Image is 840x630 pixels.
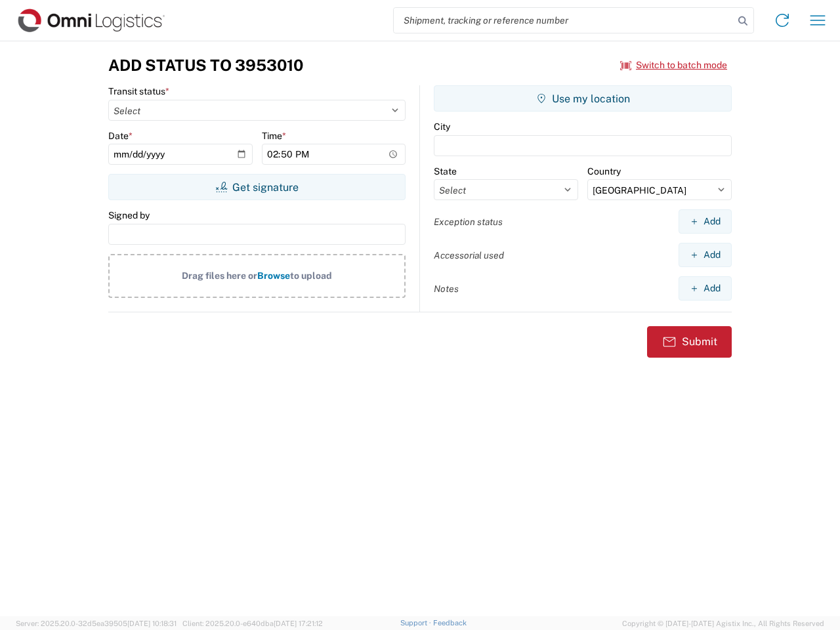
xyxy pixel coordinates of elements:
label: Exception status [434,216,503,228]
button: Add [679,243,732,267]
button: Add [679,276,732,301]
span: Client: 2025.20.0-e640dba [182,619,323,627]
label: Transit status [108,85,169,97]
span: to upload [290,270,332,281]
a: Feedback [433,619,467,627]
label: Time [262,130,286,142]
button: Add [679,209,732,234]
label: City [434,121,450,133]
button: Get signature [108,174,406,200]
label: Notes [434,283,459,295]
h3: Add Status to 3953010 [108,56,303,75]
input: Shipment, tracking or reference number [394,8,734,33]
a: Support [400,619,433,627]
label: Signed by [108,209,150,221]
span: Copyright © [DATE]-[DATE] Agistix Inc., All Rights Reserved [622,618,824,629]
span: [DATE] 10:18:31 [127,619,177,627]
span: [DATE] 17:21:12 [274,619,323,627]
button: Switch to batch mode [620,54,727,76]
label: Accessorial used [434,249,504,261]
span: Drag files here or [182,270,257,281]
span: Server: 2025.20.0-32d5ea39505 [16,619,177,627]
label: Country [587,165,621,177]
label: Date [108,130,133,142]
label: State [434,165,457,177]
button: Submit [647,326,732,358]
span: Browse [257,270,290,281]
button: Use my location [434,85,732,112]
